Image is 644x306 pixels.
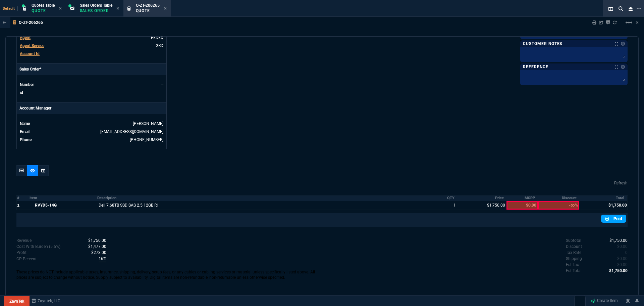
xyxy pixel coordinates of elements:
[136,8,160,13] p: Quote
[433,195,457,201] th: QTY
[16,244,60,250] p: Cost With Burden (5.5%)
[116,6,119,11] nx-icon: Close Tab
[16,250,26,256] p: With Burden (5.5%)
[617,244,628,249] span: 0
[566,237,581,244] p: undefined
[19,20,43,25] p: Q-ZT-206265
[82,244,106,250] p: spec.value
[609,238,628,243] span: 1750
[16,256,37,262] p: With Burden (5.5%)
[32,8,55,13] p: Quote
[16,237,32,244] p: Revenue
[151,35,163,40] a: FEDEX
[161,51,163,56] a: --
[617,262,628,267] span: 0
[80,3,112,8] span: Sales Orders Table
[611,244,628,250] p: spec.value
[609,268,628,273] span: 1750
[523,64,548,70] p: Reference
[19,81,164,88] tr: undefined
[20,121,30,126] span: Name
[636,20,639,25] a: Hide Workbench
[20,137,32,142] span: Phone
[588,296,621,306] a: Create Item
[3,20,6,25] nx-icon: Back to Table
[88,238,106,243] span: Revenue
[82,237,106,244] p: spec.value
[611,262,628,268] p: spec.value
[19,128,164,135] tr: undefined
[30,195,97,201] th: Item
[92,256,106,262] p: spec.value
[20,51,40,56] span: Account Id
[19,136,164,143] tr: undefined
[566,268,582,274] p: undefined
[164,6,167,11] nx-icon: Close Tab
[20,129,30,134] span: Email
[619,250,628,256] p: spec.value
[16,269,322,280] p: These prices do NOT include applicable taxes, insurance, shipping, delivery, setup fees, or any c...
[20,35,31,40] span: Agent
[32,3,55,8] span: Quotes Table
[161,82,163,87] a: --
[19,50,164,57] tr: undefined
[625,250,628,255] span: 0
[100,129,163,134] a: [EMAIL_ADDRESS][DOMAIN_NAME]
[80,8,112,13] p: Sales Order
[614,181,628,185] a: Refresh
[85,250,106,256] p: spec.value
[88,244,106,249] span: Cost With Burden (5.5%)
[30,298,62,304] a: msbcCompanyName
[566,256,582,262] p: undefined
[523,41,562,46] p: Customer Notes
[566,262,579,268] p: undefined
[20,82,34,87] span: Number
[130,137,163,142] a: 469-609-4841
[626,5,635,13] nx-icon: Close Workbench
[17,195,30,201] th: #
[566,250,581,256] p: undefined
[606,5,616,13] nx-icon: Split Panels
[59,6,62,11] nx-icon: Close Tab
[161,90,163,95] a: --
[20,90,23,95] span: id
[579,195,627,201] th: Total
[156,43,163,48] a: GRD
[457,195,507,201] th: Price
[136,3,160,8] span: Q-ZT-206265
[506,195,538,201] th: MSRP
[17,102,166,114] p: Account Manager
[3,6,18,11] span: Default
[611,256,628,262] p: spec.value
[566,244,582,250] p: undefined
[97,195,433,201] th: Description
[601,215,626,223] a: Print
[19,89,164,96] tr: undefined
[603,268,628,274] p: spec.value
[538,195,579,201] th: Discount
[17,63,166,75] p: Sales Order*
[19,34,164,41] tr: undefined
[637,5,641,12] nx-icon: Open New Tab
[19,120,164,127] tr: undefined
[20,43,44,48] span: Agent Service
[91,250,106,255] span: With Burden (5.5%)
[19,42,164,49] tr: undefined
[616,5,626,13] nx-icon: Search
[603,237,628,244] p: spec.value
[617,256,628,261] span: 0
[133,121,163,126] a: [PERSON_NAME]
[625,18,633,27] mat-icon: Example home icon
[99,256,106,262] span: With Burden (5.5%)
